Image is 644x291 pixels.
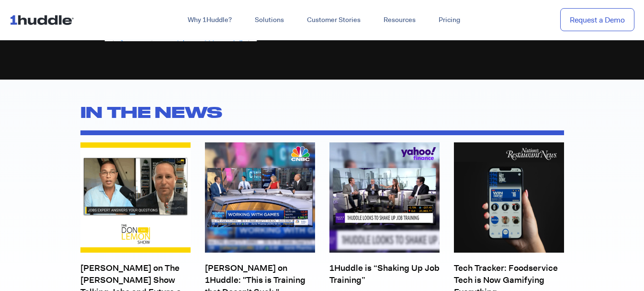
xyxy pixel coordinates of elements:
a: Request a Demo [560,8,634,32]
a: Solutions [243,12,295,29]
a: Pricing [427,12,472,29]
a: Resources [372,12,427,29]
img: ... [10,11,78,29]
a: Why 1Huddle? [176,12,243,29]
img: Yahoo-news [329,142,440,253]
img: Squawk-Box-news [205,142,315,253]
h2: IN THE NEWS [80,99,564,126]
img: Sam Caucci, 1Huddle CEO on The Don Lemon Show Talking Jobs [80,142,191,253]
a: Customer Stories [295,12,372,29]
